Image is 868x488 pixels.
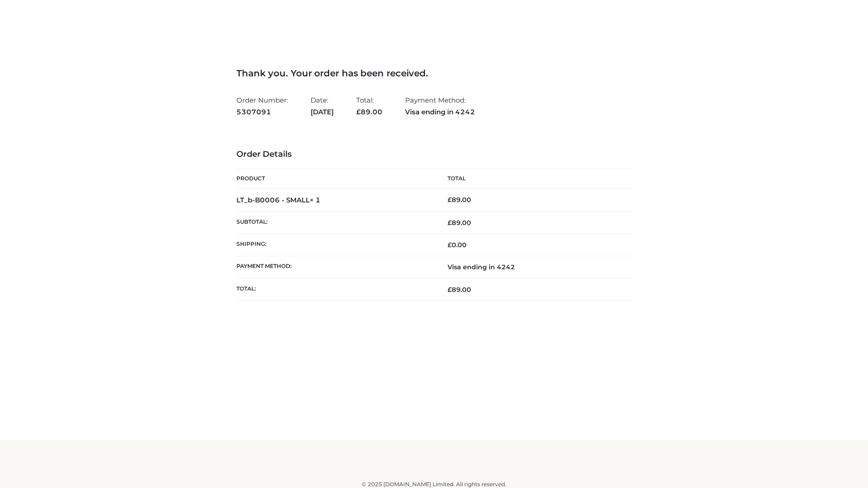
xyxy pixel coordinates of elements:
strong: × 1 [310,196,321,204]
bdi: 89.00 [448,196,471,204]
span: £ [356,108,361,116]
span: £ [448,286,452,294]
h3: Order Details [236,150,632,160]
strong: Visa ending in 4242 [405,106,475,118]
span: 89.00 [356,108,382,116]
span: £ [448,219,452,227]
strong: LT_b-B0006 - SMALL [236,196,321,204]
span: 89.00 [448,286,471,294]
strong: 5307091 [236,106,288,118]
li: Total: [356,92,382,120]
bdi: 0.00 [448,241,467,249]
th: Total [434,169,632,189]
td: Visa ending in 4242 [434,256,632,278]
li: Payment Method: [405,92,475,120]
strong: [DATE] [311,106,334,118]
th: Total: [236,278,434,300]
th: Payment method: [236,256,434,278]
li: Date: [311,92,334,120]
span: 89.00 [448,219,471,227]
th: Shipping: [236,234,434,256]
li: Order Number: [236,92,288,120]
span: £ [448,241,452,249]
span: £ [448,196,452,204]
th: Product [236,169,434,189]
th: Subtotal: [236,211,434,234]
h3: Thank you. Your order has been received. [236,68,632,79]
